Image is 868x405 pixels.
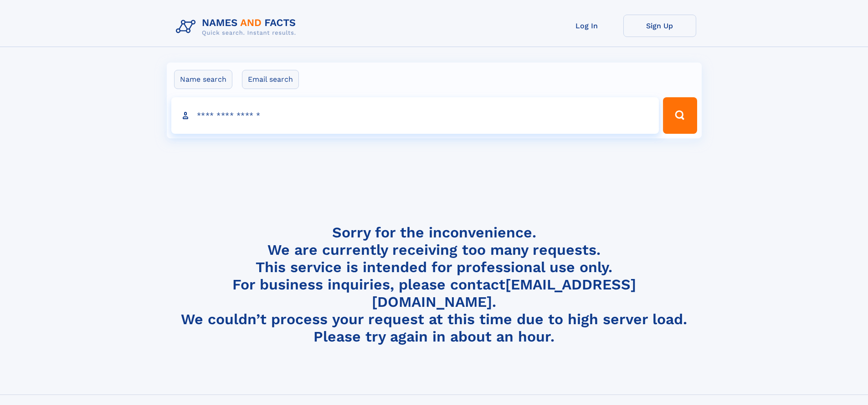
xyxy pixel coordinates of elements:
[172,224,696,346] h4: Sorry for the inconvenience. We are currently receiving too many requests. This service is intend...
[171,97,659,134] input: search input
[623,15,696,37] a: Sign Up
[372,276,636,310] a: [EMAIL_ADDRESS][DOMAIN_NAME]
[174,70,232,89] label: Name search
[550,15,623,37] a: Log In
[172,15,303,39] img: Logo Names and Facts
[663,97,697,134] button: Search Button
[242,70,299,89] label: Email search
